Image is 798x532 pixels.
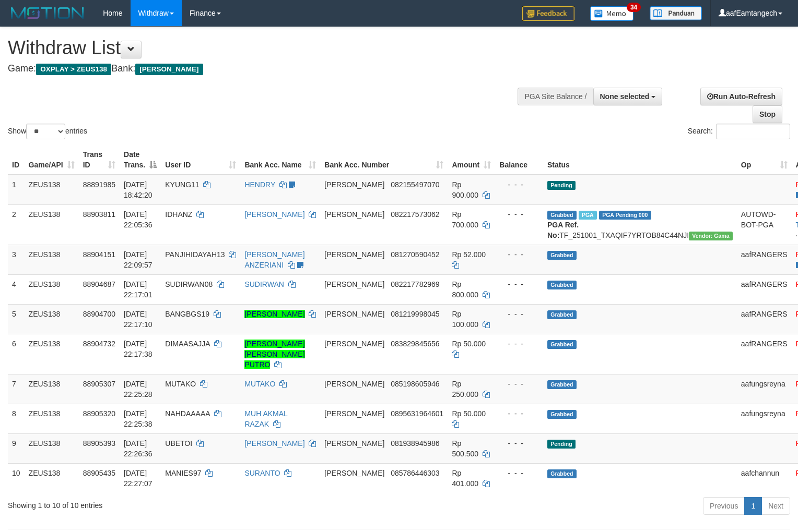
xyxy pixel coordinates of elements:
[700,88,782,105] a: Run Auto-Refresh
[324,210,384,219] span: [PERSON_NAME]
[452,439,478,458] span: Rp 500.500
[324,469,384,477] span: [PERSON_NAME]
[244,380,275,388] a: MUTAKO
[391,210,439,219] span: Copy 082217573062 to clipboard
[499,279,539,289] div: - - -
[499,438,539,449] div: - - -
[547,211,577,220] span: Grabbed
[244,340,304,369] a: [PERSON_NAME] [PERSON_NAME] PUTRO
[8,304,25,334] td: 5
[391,380,439,388] span: Copy 085198605946 to clipboard
[547,440,576,449] span: Pending
[161,145,240,175] th: User ID: activate to sort column ascending
[452,210,478,229] span: Rp 700.000
[165,409,210,418] span: NAHDAAAAA
[391,409,443,418] span: Copy 0895631964601 to clipboard
[244,180,275,189] a: HENDRY
[320,145,448,175] th: Bank Acc. Number: activate to sort column ascending
[83,310,115,318] span: 88904700
[590,6,634,21] img: Button%20Memo.svg
[124,409,152,428] span: [DATE] 22:25:38
[83,439,115,448] span: 88905393
[324,280,384,288] span: [PERSON_NAME]
[391,280,439,288] span: Copy 082217782969 to clipboard
[8,334,25,374] td: 6
[744,497,762,515] a: 1
[324,409,384,418] span: [PERSON_NAME]
[737,404,792,433] td: aafungsreyna
[391,250,439,259] span: Copy 081270590452 to clipboard
[8,433,25,463] td: 9
[124,250,152,269] span: [DATE] 22:09:57
[79,145,120,175] th: Trans ID: activate to sort column ascending
[737,204,792,245] td: AUTOWD-BOT-PGA
[124,380,152,398] span: [DATE] 22:25:28
[599,211,651,220] span: PGA Pending
[8,5,87,21] img: MOTION_logo.png
[83,250,115,259] span: 88904151
[391,340,439,348] span: Copy 083829845656 to clipboard
[324,180,384,189] span: [PERSON_NAME]
[547,340,577,349] span: Grabbed
[452,180,478,199] span: Rp 900.000
[324,380,384,388] span: [PERSON_NAME]
[593,88,663,105] button: None selected
[25,304,79,334] td: ZEUS138
[391,180,439,189] span: Copy 082155497070 to clipboard
[244,310,304,318] a: [PERSON_NAME]
[83,180,115,189] span: 88891985
[448,145,495,175] th: Amount: activate to sort column ascending
[761,497,790,515] a: Next
[8,404,25,433] td: 8
[688,124,790,139] label: Search:
[25,433,79,463] td: ZEUS138
[83,380,115,388] span: 88905307
[83,469,115,477] span: 88905435
[120,145,161,175] th: Date Trans.: activate to sort column descending
[36,64,111,75] span: OXPLAY > ZEUS138
[83,340,115,348] span: 88904732
[83,210,115,219] span: 88903811
[240,145,320,175] th: Bank Acc. Name: activate to sort column ascending
[124,439,152,458] span: [DATE] 22:26:36
[8,204,25,245] td: 2
[753,105,782,123] a: Stop
[165,469,201,477] span: MANIES97
[25,374,79,404] td: ZEUS138
[452,280,478,299] span: Rp 800.000
[8,245,25,274] td: 3
[8,124,87,139] label: Show entries
[689,232,733,240] span: Vendor URL: https://trx31.1velocity.biz
[547,221,579,239] b: PGA Ref. No:
[522,6,574,21] img: Feedback.jpg
[25,245,79,274] td: ZEUS138
[8,463,25,493] td: 10
[165,340,210,348] span: DIMAASAJJA
[499,249,539,260] div: - - -
[499,468,539,478] div: - - -
[124,210,152,229] span: [DATE] 22:05:36
[547,410,577,419] span: Grabbed
[324,310,384,318] span: [PERSON_NAME]
[547,251,577,260] span: Grabbed
[737,145,792,175] th: Op: activate to sort column ascending
[499,309,539,319] div: - - -
[124,180,152,199] span: [DATE] 18:42:20
[518,88,593,105] div: PGA Site Balance /
[499,338,539,349] div: - - -
[83,409,115,418] span: 88905320
[547,469,577,478] span: Grabbed
[165,280,213,288] span: SUDIRWAN08
[244,469,280,477] a: SURANTO
[244,409,287,428] a: MUH AKMAL RAZAK
[124,310,152,329] span: [DATE] 22:17:10
[499,379,539,389] div: - - -
[737,334,792,374] td: aafRANGERS
[244,250,304,269] a: [PERSON_NAME] ANZERIANI
[737,374,792,404] td: aafungsreyna
[324,340,384,348] span: [PERSON_NAME]
[391,439,439,448] span: Copy 081938945986 to clipboard
[25,334,79,374] td: ZEUS138
[737,245,792,274] td: aafRANGERS
[737,304,792,334] td: aafRANGERS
